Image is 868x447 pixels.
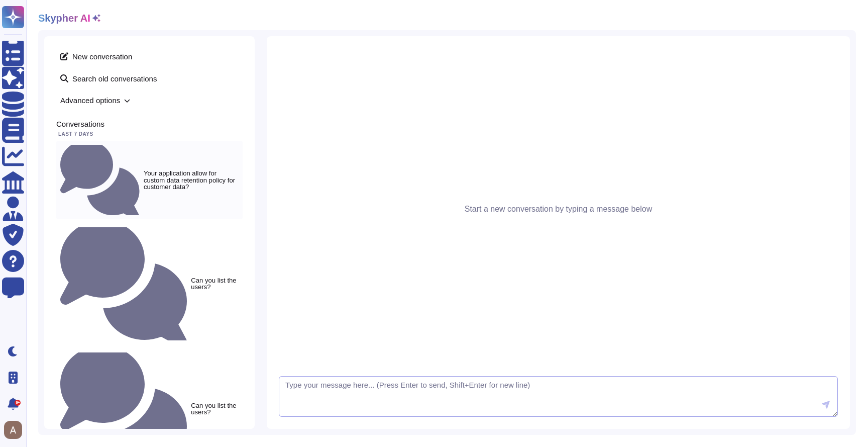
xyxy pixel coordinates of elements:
[15,400,21,406] div: 9+
[2,419,29,441] button: user
[56,120,243,128] div: Conversations
[56,48,243,64] span: New conversation
[56,93,243,108] span: Advanced options
[56,70,243,86] span: Search old conversations
[38,12,90,24] h2: Skypher AI
[4,421,22,439] img: user
[191,277,239,290] small: Can you list the users?
[144,170,239,190] small: Your application allow for custom data retention policy for customer data?
[56,132,243,137] div: Last 7 days
[191,402,239,415] small: Can you list the users?
[279,48,838,370] div: Start a new conversation by typing a message below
